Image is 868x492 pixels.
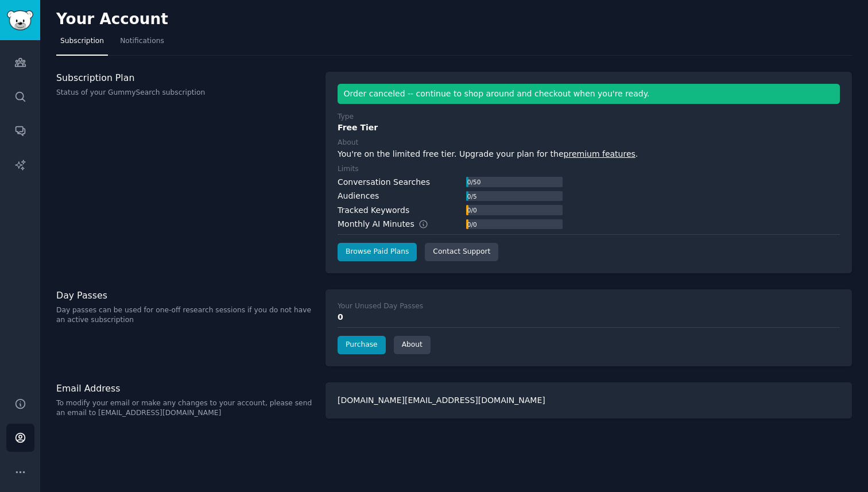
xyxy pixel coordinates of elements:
div: Order canceled -- continue to shop around and checkout when you're ready. [338,84,840,104]
a: About [394,336,431,354]
h3: Email Address [56,382,313,394]
div: 0 / 0 [466,205,478,215]
a: Subscription [56,32,108,56]
p: Day passes can be used for one-off research sessions if you do not have an active subscription [56,305,313,326]
div: Monthly AI Minutes [338,218,440,230]
div: 0 / 0 [466,219,478,230]
div: 0 / 50 [466,177,482,187]
span: Notifications [120,36,164,47]
div: Your Unused Day Passes [338,301,423,312]
div: About [338,138,358,148]
div: Conversation Searches [338,176,430,188]
div: 0 [338,311,840,323]
div: You're on the limited free tier. Upgrade your plan for the . [338,148,840,160]
div: Tracked Keywords [338,204,409,216]
a: Purchase [338,336,386,354]
span: Subscription [60,36,104,47]
div: [DOMAIN_NAME][EMAIL_ADDRESS][DOMAIN_NAME] [325,382,852,419]
img: GummySearch logo [7,10,33,30]
p: Status of your GummySearch subscription [56,88,313,98]
a: Notifications [116,32,168,56]
h3: Subscription Plan [56,72,313,84]
div: 0 / 5 [466,191,478,202]
div: Free Tier [338,122,840,134]
a: Browse Paid Plans [338,243,417,261]
div: Audiences [338,190,379,202]
h3: Day Passes [56,289,313,301]
h2: Your Account [56,10,168,29]
a: premium features [564,149,635,158]
div: Limits [338,164,359,175]
p: To modify your email or make any changes to your account, please send an email to [EMAIL_ADDRESS]... [56,398,313,419]
div: Type [338,112,354,122]
a: Contact Support [425,243,498,261]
